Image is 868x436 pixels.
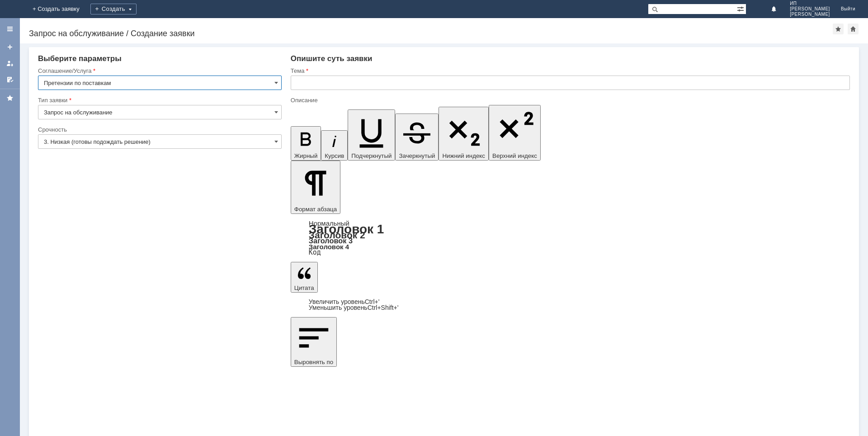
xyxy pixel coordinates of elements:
[294,206,337,213] span: Формат абзаца
[309,243,349,251] a: Заголовок 4
[309,222,384,236] a: Заголовок 1
[294,152,318,159] span: Жирный
[38,97,280,103] div: Тип заявки
[291,97,848,103] div: Описание
[38,127,280,133] div: Срочность
[439,107,489,161] button: Нижний индекс
[351,152,392,159] span: Подчеркнутый
[492,152,537,159] span: Верхний индекс
[348,109,395,161] button: Подчеркнутый
[833,24,844,34] div: Добавить в избранное
[489,105,541,161] button: Верхний индекс
[309,237,353,245] a: Заголовок 3
[3,56,17,71] a: Мои заявки
[848,24,859,34] div: Сделать домашней страницей
[442,152,485,159] span: Нижний индекс
[291,262,318,293] button: Цитата
[309,248,321,256] a: Код
[291,54,373,63] span: Опишите суть заявки
[38,68,280,74] div: Соглашение/Услуга
[291,68,848,74] div: Тема
[395,114,439,161] button: Зачеркнутый
[291,317,337,367] button: Выровнять по
[309,298,380,305] a: Increase
[291,299,850,311] div: Цитата
[309,219,349,227] a: Нормальный
[294,284,314,291] span: Цитата
[291,220,850,256] div: Формат абзаца
[790,6,830,12] span: [PERSON_NAME]
[399,152,435,159] span: Зачеркнутый
[737,4,746,13] span: Расширенный поиск
[790,1,830,6] span: ИП
[294,359,333,365] span: Выровнять по
[291,126,321,161] button: Жирный
[790,12,830,17] span: [PERSON_NAME]
[3,72,17,87] a: Мои согласования
[3,40,17,54] a: Создать заявку
[309,230,365,240] a: Заголовок 2
[309,304,399,311] a: Decrease
[365,298,380,305] span: Ctrl+'
[291,161,340,214] button: Формат абзаца
[321,130,348,161] button: Курсив
[90,4,137,14] div: Создать
[368,304,399,311] span: Ctrl+Shift+'
[38,54,122,63] span: Выберите параметры
[325,152,344,159] span: Курсив
[29,29,833,38] div: Запрос на обслуживание / Создание заявки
